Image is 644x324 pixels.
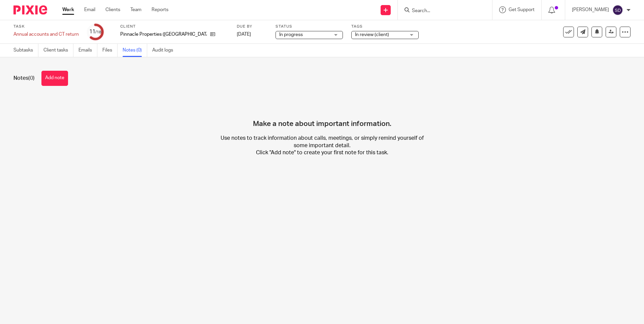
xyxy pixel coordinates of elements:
button: Snooze task [591,27,602,37]
a: Reassign task [606,27,616,37]
a: Team [130,6,141,13]
img: svg%3E [612,5,623,15]
a: Files [102,44,118,57]
p: Use notes to track information about calls, meetings, or simply remind yourself of some important... [219,135,425,156]
span: Pinnacle Properties (London) Ltd [120,31,207,38]
span: Get Support [509,7,535,12]
span: In progress [279,32,303,37]
h1: Notes [13,75,35,82]
div: Annual accounts and CT return [13,31,79,38]
div: 11 [89,28,101,36]
span: In review (client) [355,32,389,37]
label: Tags [351,24,419,29]
label: Due by [237,24,267,29]
a: Emails [78,44,97,57]
a: Send new email to Pinnacle Properties (London) Ltd [577,27,588,37]
label: Status [276,24,343,29]
button: Add note [41,71,68,86]
a: Email [84,6,95,13]
a: Notes (0) [123,44,147,57]
span: [DATE] [237,32,251,37]
input: Search [411,8,472,14]
h4: Make a note about important information. [253,96,391,128]
a: Audit logs [152,44,178,57]
a: Clients [105,6,120,13]
p: Pinnacle Properties ([GEOGRAPHIC_DATA]) Ltd [120,31,207,38]
a: Client tasks [43,44,73,57]
a: Subtasks [13,44,38,57]
span: (0) [28,75,35,81]
i: Open client page [210,32,215,37]
img: Pixie [13,5,47,14]
label: Task [13,24,79,29]
small: /18 [95,30,101,34]
a: Reports [152,6,168,13]
p: [PERSON_NAME] [572,6,609,13]
label: Client [120,24,228,29]
a: Work [62,6,74,13]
